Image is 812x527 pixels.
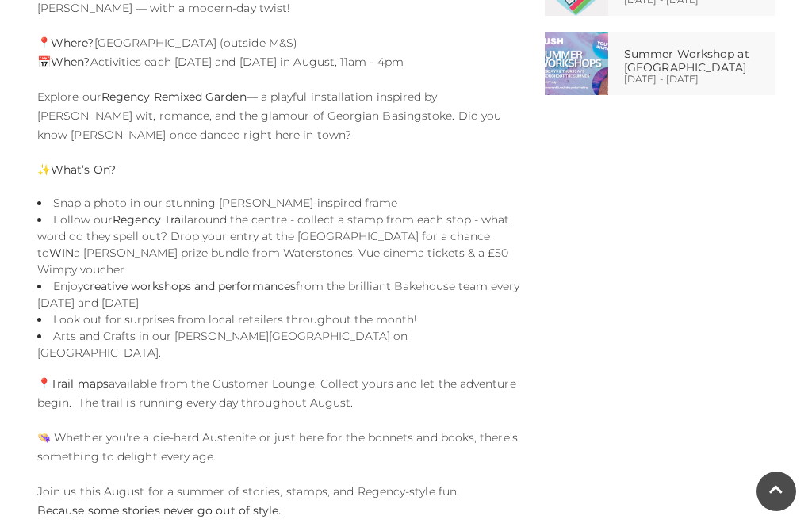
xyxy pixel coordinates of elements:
[101,90,247,104] strong: Regency Remixed Garden
[624,74,771,84] p: [DATE] - [DATE]
[37,503,281,517] strong: Because some stories never go out of style.
[533,32,787,95] a: Summer Workshop at [GEOGRAPHIC_DATA] [DATE] - [DATE]
[37,33,521,71] p: 📍 [GEOGRAPHIC_DATA] (outside M&S) 📅 Activities each [DATE] and [DATE] in August, 11am - 4pm
[37,278,521,311] li: Enjoy from the brilliant Bakehouse team every [DATE] and [DATE]
[49,246,74,260] strong: WIN
[37,482,521,520] p: Join us this August for a summer of stories, stamps, and Regency-style fun.
[37,195,521,212] li: Snap a photo in our stunning [PERSON_NAME]-inspired frame
[37,311,521,328] li: Look out for surprises from local retailers throughout the month!
[37,160,521,179] p: ✨
[37,428,521,466] p: 👒 Whether you're a die-hard Austenite or just here for the bonnets and books, there’s something t...
[37,374,521,412] p: 📍 available from the Customer Lounge. Collect yours and let the adventure begin. The trail is run...
[51,376,109,391] strong: Trail maps
[83,279,296,293] strong: creative workshops and performances
[624,48,771,74] p: Summer Workshop at [GEOGRAPHIC_DATA]
[37,212,521,278] li: Follow our around the centre - collect a stamp from each stop - what word do they spell out? Drop...
[37,87,521,144] p: Explore our — a playful installation inspired by [PERSON_NAME] wit, romance, and the glamour of G...
[37,328,521,361] li: Arts and Crafts in our [PERSON_NAME][GEOGRAPHIC_DATA] on [GEOGRAPHIC_DATA].
[51,36,94,50] strong: Where?
[113,212,187,227] strong: Regency Trail
[51,55,90,69] strong: When?
[51,162,116,177] strong: What’s On?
